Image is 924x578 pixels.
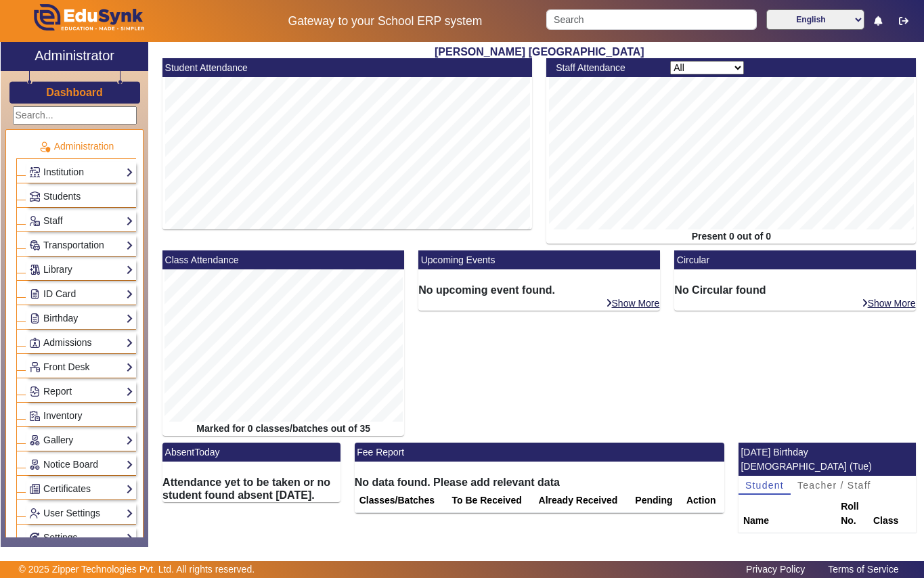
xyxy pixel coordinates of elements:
h6: No data found. Please add relevant data [355,476,724,489]
a: Administrator [1,42,148,71]
div: Present 0 out of 0 [546,229,916,244]
h6: No upcoming event found. [418,284,660,296]
h5: Gateway to your School ERP system [238,14,531,28]
a: Show More [605,297,661,309]
p: Administration [16,139,136,154]
mat-card-header: [DATE] Birthday [DEMOGRAPHIC_DATA] (Tue) [739,443,917,476]
mat-card-header: AbsentToday [162,443,340,462]
mat-card-header: Class Attendance [162,250,404,269]
a: Inventory [29,408,133,424]
mat-card-header: Fee Report [355,443,724,462]
a: Dashboard [45,85,104,99]
h6: Attendance yet to be taken or no student found absent [DATE]. [162,476,340,502]
th: To Be Received [447,489,534,513]
td: SWARA [PERSON_NAME] [739,533,836,572]
mat-card-header: Upcoming Events [418,250,660,269]
a: Show More [861,297,917,309]
h2: Administrator [35,47,114,64]
mat-card-header: Circular [674,250,916,269]
th: Roll No. [836,495,868,533]
th: Action [682,489,724,513]
a: Students [29,189,133,204]
img: Inventory.png [30,411,40,421]
td: Class II Trishul [868,533,916,572]
input: Search... [13,106,137,125]
input: Search [546,9,757,30]
a: Terms of Service [821,560,905,578]
div: Marked for 0 classes/batches out of 35 [162,422,404,436]
img: Students.png [30,192,40,202]
h6: No Circular found [674,284,916,296]
span: Teacher / Staff [797,481,871,490]
th: Already Received [534,489,631,513]
mat-card-header: Student Attendance [162,58,532,77]
th: Pending [630,489,682,513]
th: Classes/Batches [355,489,447,513]
td: 18 [836,533,868,572]
img: Administration.png [39,141,51,153]
h3: Dashboard [46,86,103,99]
h2: [PERSON_NAME] [GEOGRAPHIC_DATA] [156,45,923,58]
span: Inventory [43,410,83,421]
th: Name [739,495,836,533]
p: © 2025 Zipper Technologies Pvt. Ltd. All rights reserved. [19,562,255,577]
div: Staff Attendance [549,61,663,75]
span: Student [745,481,784,490]
span: Students [43,191,81,202]
a: Privacy Policy [739,560,812,578]
th: Class [868,495,916,533]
